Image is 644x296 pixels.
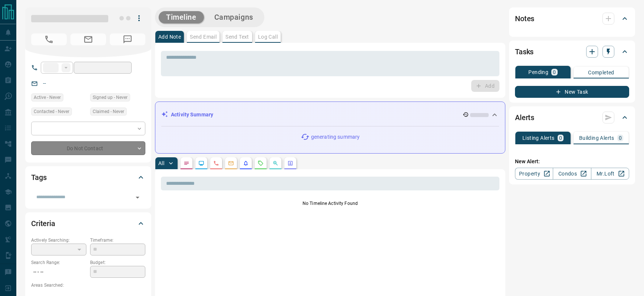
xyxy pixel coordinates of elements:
[31,282,145,289] p: Areas Searched:
[90,259,145,266] p: Budget:
[515,168,553,180] a: Property
[553,70,556,75] p: 0
[90,237,145,244] p: Timeframe:
[619,135,622,141] p: 0
[184,160,189,166] svg: Notes
[31,237,86,244] p: Actively Searching:
[243,160,249,166] svg: Listing Alerts
[132,192,143,203] button: Open
[228,160,234,166] svg: Emails
[528,70,548,75] p: Pending
[159,11,204,23] button: Timeline
[522,135,555,141] p: Listing Alerts
[591,168,629,180] a: Mr.Loft
[559,135,562,141] p: 0
[553,168,591,180] a: Condos
[515,158,629,165] p: New Alert:
[171,111,213,119] p: Activity Summary
[287,160,293,166] svg: Agent Actions
[579,135,614,141] p: Building Alerts
[588,70,614,75] p: Completed
[31,168,145,186] div: Tags
[31,215,145,232] div: Criteria
[34,108,69,115] span: Contacted - Never
[515,109,629,126] div: Alerts
[273,160,278,166] svg: Opportunities
[161,108,499,122] div: Activity Summary
[515,13,534,25] h2: Notes
[31,259,86,266] p: Search Range:
[515,43,629,61] div: Tasks
[515,46,534,58] h2: Tasks
[311,133,360,141] p: generating summary
[31,266,86,278] p: -- - --
[70,33,106,45] span: No Email
[258,160,264,166] svg: Requests
[198,160,204,166] svg: Lead Browsing Activity
[31,33,67,45] span: No Number
[515,112,534,123] h2: Alerts
[43,80,46,86] a: --
[31,141,145,155] div: Do Not Contact
[515,10,629,28] div: Notes
[34,94,61,101] span: Active - Never
[93,94,128,101] span: Signed up - Never
[213,160,219,166] svg: Calls
[93,108,124,115] span: Claimed - Never
[110,33,145,45] span: No Number
[158,161,164,166] p: All
[515,86,629,98] button: New Task
[158,34,181,39] p: Add Note
[207,11,261,23] button: Campaigns
[31,171,46,183] h2: Tags
[161,200,499,207] p: No Timeline Activity Found
[31,218,55,229] h2: Criteria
